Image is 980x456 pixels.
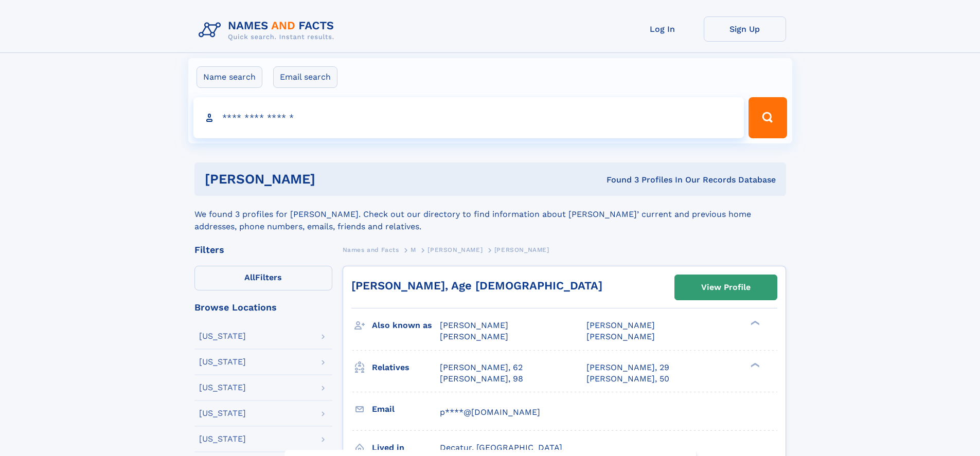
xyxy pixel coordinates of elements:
[351,279,602,292] a: [PERSON_NAME], Age [DEMOGRAPHIC_DATA]
[427,246,483,253] span: [PERSON_NAME]
[411,246,416,253] span: M
[621,16,704,42] a: Log In
[199,409,246,417] div: [US_STATE]
[194,16,343,44] img: Logo Names and Facts
[461,174,776,186] div: Found 3 Profiles In Our Records Database
[194,266,332,290] label: Filters
[440,320,508,330] span: [PERSON_NAME]
[440,332,508,341] span: [PERSON_NAME]
[704,16,786,42] a: Sign Up
[197,66,262,88] label: Name search
[586,362,669,373] a: [PERSON_NAME], 29
[372,359,440,376] h3: Relatives
[440,373,523,385] a: [PERSON_NAME], 98
[586,332,655,341] span: [PERSON_NAME]
[586,320,655,330] span: [PERSON_NAME]
[199,332,246,340] div: [US_STATE]
[494,246,549,253] span: [PERSON_NAME]
[205,173,461,186] h1: [PERSON_NAME]
[273,66,337,88] label: Email search
[372,317,440,334] h3: Also known as
[193,97,744,138] input: search input
[244,272,255,282] span: All
[194,245,332,254] div: Filters
[748,320,760,326] div: ❯
[411,243,416,256] a: M
[440,443,562,452] span: Decatur, [GEOGRAPHIC_DATA]
[701,276,751,299] div: View Profile
[199,384,246,392] div: [US_STATE]
[372,400,440,418] h3: Email
[194,196,786,233] div: We found 3 profiles for [PERSON_NAME]. Check out our directory to find information about [PERSON_...
[748,361,760,368] div: ❯
[194,303,332,312] div: Browse Locations
[675,275,777,300] a: View Profile
[427,243,483,256] a: [PERSON_NAME]
[586,373,669,385] a: [PERSON_NAME], 50
[440,362,523,373] a: [PERSON_NAME], 62
[343,243,399,256] a: Names and Facts
[199,435,246,443] div: [US_STATE]
[749,97,787,138] button: Search Button
[199,358,246,366] div: [US_STATE]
